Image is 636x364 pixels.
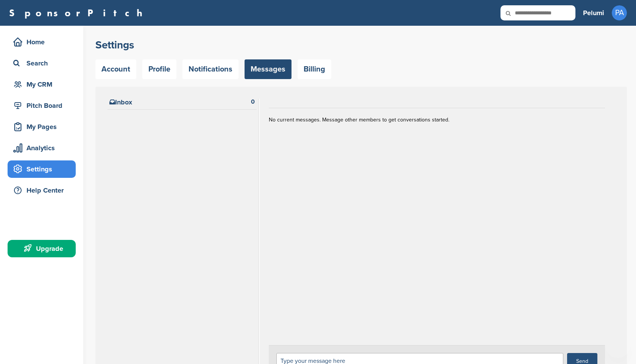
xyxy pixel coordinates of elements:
div: Home [11,35,76,49]
a: Pitch Board [8,97,76,114]
a: Pelumi [583,5,604,21]
div: My CRM [11,78,76,91]
div: Analytics [11,141,76,155]
a: Profile [142,59,176,79]
div: Settings [11,162,76,176]
a: Analytics [8,139,76,157]
div: No current messages. Message other members to get conversations started. [269,117,605,345]
h3: Pelumi [583,8,604,18]
a: Notifications [182,59,238,79]
div: My Pages [11,120,76,134]
a: My Pages [8,118,76,135]
iframe: Button to launch messaging window [606,334,630,358]
h2: Inbox [109,99,132,106]
div: Pitch Board [11,99,76,112]
div: Help Center [11,184,76,197]
span: PA [612,5,627,20]
a: Home [8,33,76,51]
a: Messages [245,59,291,79]
h2: Settings [95,38,627,52]
a: Account [95,59,136,79]
a: SponsorPitch [9,8,147,18]
a: Search [8,54,76,72]
a: Settings [8,160,76,178]
a: My CRM [8,76,76,93]
div: Upgrade [11,242,76,255]
a: Help Center [8,182,76,199]
div: 0 [251,99,255,106]
a: Billing [298,59,331,79]
div: Search [11,56,76,70]
a: Upgrade [8,240,76,257]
